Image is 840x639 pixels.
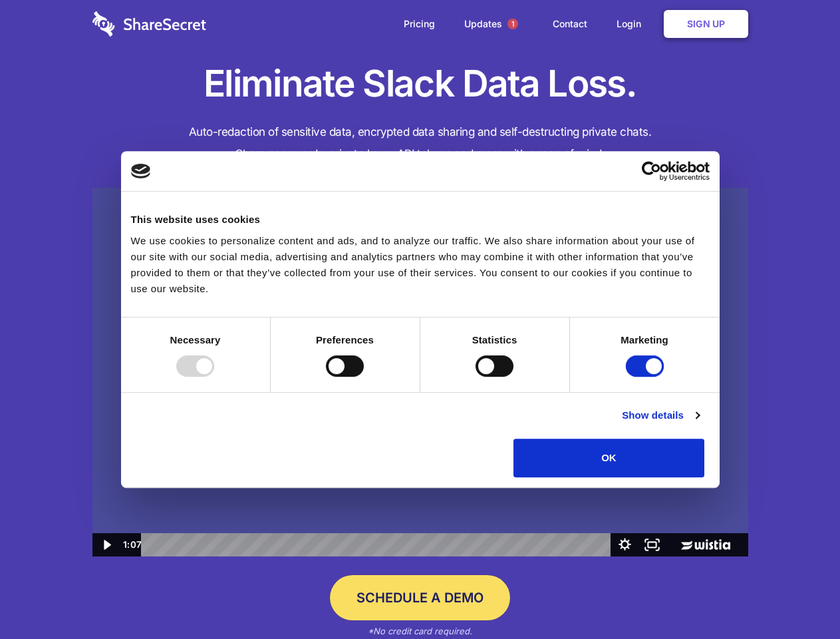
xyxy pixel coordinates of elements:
[603,3,661,45] a: Login
[621,334,668,345] strong: Marketing
[638,533,666,556] button: Fullscreen
[773,572,824,623] iframe: Drift Widget Chat Controller
[390,3,448,45] a: Pricing
[131,212,710,228] div: This website uses cookies
[170,334,221,345] strong: Necessary
[92,121,748,165] h4: Auto-redaction of sensitive data, encrypted data sharing and self-destructing private chats. Shar...
[92,60,748,108] h1: Eliminate Slack Data Loss.
[316,334,374,345] strong: Preferences
[622,407,699,423] a: Show details
[152,533,605,556] div: Playbar
[92,533,120,556] button: Play Video
[513,439,704,477] button: OK
[368,626,472,636] em: *No credit card required.
[611,533,638,556] button: Show settings menu
[131,233,710,297] div: We use cookies to personalize content and ads, and to analyze our traffic. We also share informat...
[593,161,710,181] a: Usercentrics Cookiebot - opens in a new window
[539,3,601,45] a: Contact
[472,334,517,345] strong: Statistics
[92,11,206,37] img: logo-wordmark-white-trans-d4663122ce5f474addd5e946df7df03e33cb6a1c49d2221995e7729f52c070b2.svg
[507,19,518,29] span: 1
[666,533,748,556] a: Wistia Logo -- Learn More
[330,575,510,620] a: Schedule a Demo
[131,164,151,178] img: logo
[92,188,748,557] img: Sharesecret
[664,10,748,38] a: Sign Up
